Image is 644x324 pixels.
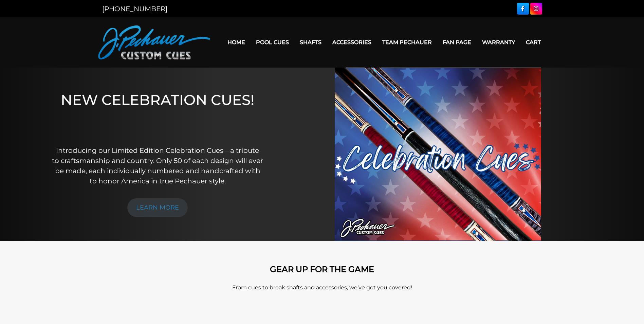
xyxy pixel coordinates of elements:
[327,34,377,51] a: Accessories
[98,25,210,59] img: Pechauer Custom Cues
[127,198,188,217] a: LEARN MORE
[520,34,546,51] a: Cart
[52,145,263,186] p: Introducing our Limited Edition Celebration Cues—a tribute to craftsmanship and country. Only 50 ...
[52,91,263,136] h1: NEW CELEBRATION CUES!
[270,264,374,274] strong: GEAR UP FOR THE GAME
[222,34,251,51] a: Home
[251,34,294,51] a: Pool Cues
[377,34,437,51] a: Team Pechauer
[294,34,327,51] a: Shafts
[102,5,167,13] a: [PHONE_NUMBER]
[437,34,477,51] a: Fan Page
[129,284,516,292] p: From cues to break shafts and accessories, we’ve got you covered!
[477,34,520,51] a: Warranty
